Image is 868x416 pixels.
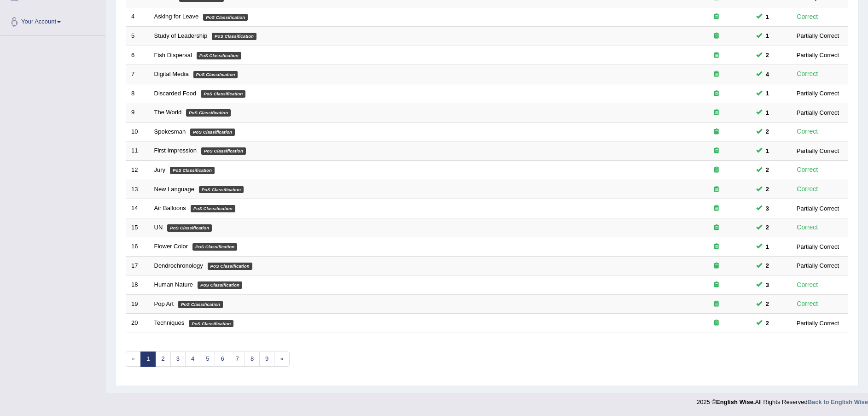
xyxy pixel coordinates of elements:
a: Back to English Wise [808,398,868,405]
td: 11 [126,141,149,161]
a: Techniques [154,319,185,326]
div: Exam occurring question [687,242,746,251]
a: First Impression [154,147,197,154]
div: Correct [793,184,822,194]
a: Jury [154,166,166,173]
div: Exam occurring question [687,185,746,194]
div: Partially Correct [793,108,843,117]
span: You can still take this question [762,88,773,98]
a: Flower Color [154,243,188,250]
div: Correct [793,299,822,309]
a: Pop Art [154,300,174,307]
div: Exam occurring question [687,223,746,232]
div: Exam occurring question [687,146,746,155]
span: You can still take this question [762,280,773,290]
span: « [126,352,141,367]
a: UN [154,224,163,231]
a: 4 [185,352,200,367]
span: You can still take this question [762,261,773,270]
td: 19 [126,294,149,314]
td: 12 [126,160,149,180]
em: PoS Classification [208,263,252,270]
em: PoS Classification [178,301,223,308]
div: Exam occurring question [687,32,746,41]
td: 15 [126,218,149,237]
div: Partially Correct [793,88,843,98]
span: You can still take this question [762,165,773,175]
a: Dendrochronology [154,262,203,269]
em: PoS Classification [201,90,245,98]
em: PoS Classification [193,71,238,78]
div: Correct [793,280,822,290]
em: PoS Classification [201,147,246,155]
span: You can still take this question [762,242,773,252]
div: Exam occurring question [687,281,746,289]
div: Partially Correct [793,31,843,41]
a: New Language [154,186,194,193]
div: 2025 © All Rights Reserved [697,393,868,406]
em: PoS Classification [199,186,244,193]
td: 6 [126,46,149,65]
div: Correct [793,164,822,175]
td: 17 [126,256,149,275]
div: Exam occurring question [687,204,746,213]
em: PoS Classification [197,52,241,59]
span: You can still take this question [762,70,773,79]
span: You can still take this question [762,299,773,309]
a: 9 [259,352,274,367]
a: Discarded Food [154,90,197,97]
a: » [274,352,289,367]
td: 7 [126,65,149,84]
span: You can still take this question [762,204,773,213]
a: 8 [245,352,260,367]
td: 14 [126,199,149,218]
a: Digital Media [154,70,189,77]
a: Fish Dispersal [154,52,192,59]
div: Exam occurring question [687,262,746,270]
div: Partially Correct [793,50,843,60]
td: 8 [126,84,149,103]
div: Exam occurring question [687,51,746,60]
td: 16 [126,237,149,257]
div: Partially Correct [793,146,843,156]
a: 2 [155,352,170,367]
div: Correct [793,12,822,22]
em: PoS Classification [203,14,248,21]
em: PoS Classification [167,224,212,232]
span: You can still take this question [762,318,773,328]
div: Exam occurring question [687,166,746,175]
div: Exam occurring question [687,319,746,328]
div: Exam occurring question [687,89,746,98]
a: The World [154,109,182,116]
div: Exam occurring question [687,300,746,309]
span: You can still take this question [762,146,773,156]
em: PoS Classification [190,129,235,136]
td: 4 [126,7,149,27]
td: 13 [126,180,149,199]
a: 6 [215,352,230,367]
td: 5 [126,27,149,46]
a: 1 [140,352,156,367]
em: PoS Classification [191,205,235,212]
em: PoS Classification [212,33,256,40]
td: 18 [126,275,149,295]
td: 9 [126,103,149,123]
span: You can still take this question [762,12,773,22]
a: 7 [230,352,245,367]
div: Correct [793,69,822,79]
div: Correct [793,222,822,233]
a: Your Account [0,9,105,32]
a: 3 [170,352,186,367]
a: Study of Leadership [154,32,208,39]
div: Exam occurring question [687,12,746,21]
span: You can still take this question [762,223,773,232]
em: PoS Classification [198,281,242,289]
span: You can still take this question [762,31,773,41]
div: Partially Correct [793,318,843,328]
a: Human Nature [154,281,193,288]
a: 5 [200,352,215,367]
span: You can still take this question [762,127,773,136]
a: Asking for Leave [154,13,199,20]
strong: English Wise. [716,398,755,405]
